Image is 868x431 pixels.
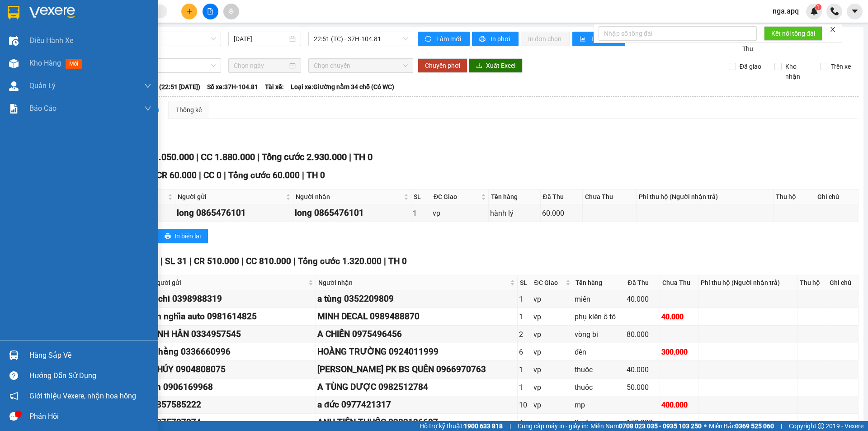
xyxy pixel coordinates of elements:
[413,208,429,219] div: 1
[661,311,697,322] div: 40.000
[29,35,73,46] span: Điều hành xe
[765,5,806,17] span: nga.apq
[434,192,479,202] span: ĐC Giao
[583,189,637,204] th: Chưa Thu
[847,4,863,19] button: caret-down
[228,8,234,14] span: aim
[9,371,18,380] span: question-circle
[709,421,774,431] span: Miền Bắc
[781,421,782,431] span: |
[302,170,304,180] span: |
[196,152,198,162] span: |
[476,62,482,70] span: download
[207,82,258,92] span: Số xe: 37H-104.81
[140,152,194,162] span: CR 1.050.000
[851,7,859,15] span: caret-down
[573,275,625,290] th: Tên hàng
[542,208,581,219] div: 60.000
[317,345,516,359] div: HOÀNG TRƯỜNG 0924011999
[518,421,588,431] span: Cung cấp máy in - giấy in:
[298,256,382,266] span: Tổng cước 1.320.000
[9,81,19,91] img: warehouse-icon
[223,4,239,19] button: aim
[771,28,815,38] span: Kết nối tổng đài
[203,4,218,19] button: file-add
[9,412,18,421] span: message
[830,7,839,15] img: phone-icon
[533,311,572,322] div: vp
[151,345,314,359] div: c hằng 0336660996
[774,189,815,204] th: Thu hộ
[815,189,859,204] th: Ghi chú
[486,61,515,71] span: Xuất Excel
[307,170,325,180] span: TH 0
[575,364,623,375] div: thuốc
[572,32,625,46] button: bar-chartThống kê
[627,294,658,305] div: 40.000
[165,233,171,240] span: printer
[177,206,292,220] div: long 0865476101
[317,363,516,376] div: [PERSON_NAME] PK BS QUÊN 0966970763
[257,152,259,162] span: |
[518,275,532,290] th: SL
[388,256,407,266] span: TH 0
[175,231,201,241] span: In biên lai
[317,310,516,323] div: MINH DECAL 0989488870
[29,410,151,423] div: Phản hồi
[818,423,824,429] span: copyright
[575,417,623,428] div: thuốc
[160,256,163,266] span: |
[354,152,373,162] span: TH 0
[29,59,61,67] span: Kho hàng
[830,26,836,33] span: close
[151,327,314,341] div: ANH HÂN 0334957545
[207,8,213,14] span: file-add
[157,229,208,243] button: printerIn biên lai
[228,170,300,180] span: Tổng cước 60.000
[533,346,572,358] div: vp
[144,105,151,112] span: down
[491,34,511,44] span: In phơi
[189,256,192,266] span: |
[293,256,296,266] span: |
[317,398,516,412] div: a đức 0977421317
[8,6,19,19] img: logo-vxr
[575,346,623,358] div: đèn
[519,364,530,375] div: 1
[575,382,623,393] div: thuốc
[827,62,854,71] span: Trên xe
[262,152,347,162] span: Tổng cước 2.930.000
[433,208,487,219] div: vp
[619,422,702,430] strong: 0708 023 035 - 0935 103 250
[661,346,697,358] div: 300.000
[9,350,19,360] img: warehouse-icon
[349,152,351,162] span: |
[234,61,288,71] input: Chọn ngày
[827,275,859,290] th: Ghi chú
[151,292,314,306] div: c chi 0398988319
[317,327,516,341] div: A CHIẾN 0975496456
[541,189,583,204] th: Đã Thu
[533,364,572,375] div: vp
[151,398,314,412] div: 0857585222
[533,399,572,411] div: vp
[469,58,523,73] button: downloadXuất Excel
[418,32,470,46] button: syncLàm mới
[533,294,572,305] div: vp
[519,346,530,358] div: 6
[764,26,822,41] button: Kết nối tổng đài
[29,390,136,402] span: Giới thiệu Vexere, nhận hoa hồng
[627,382,658,393] div: 50.000
[736,62,765,71] span: Đã giao
[575,311,623,322] div: phụ kiên ô tô
[637,189,774,204] th: Phí thu hộ (Người nhận trả)
[265,82,284,92] span: Tài xế:
[246,256,291,266] span: CC 810.000
[318,278,508,288] span: Người nhận
[533,417,572,428] div: vp
[194,256,239,266] span: CR 510.000
[627,364,658,375] div: 40.000
[580,36,587,43] span: bar-chart
[144,82,151,90] span: down
[151,310,314,323] div: tín nghĩa auto 0981614825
